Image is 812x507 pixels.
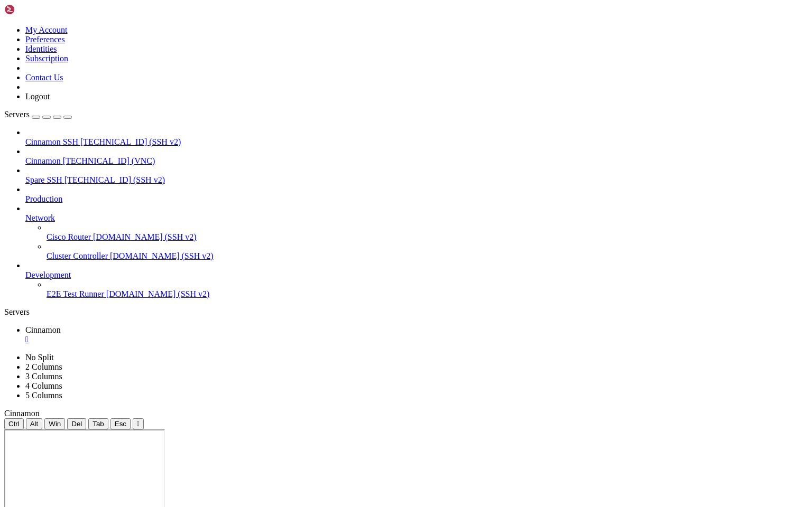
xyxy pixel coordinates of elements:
[25,156,808,166] a: Cinnamon [TECHNICAL_ID] (VNC)
[137,420,140,428] div: 
[25,261,808,299] li: Development
[4,110,30,119] span: Servers
[47,223,808,242] li: Cisco Router [DOMAIN_NAME] (SSH v2)
[47,289,808,299] a: E2E Test Runner [DOMAIN_NAME] (SSH v2)
[25,270,808,280] a: Development
[133,418,144,429] button: 
[67,418,86,429] button: Del
[93,232,197,241] span: [DOMAIN_NAME] (SSH v2)
[25,381,62,390] a: 4 Columns
[93,420,104,428] span: Tab
[44,418,65,429] button: Win
[47,232,91,241] span: Cisco Router
[25,137,808,147] a: Cinnamon SSH [TECHNICAL_ID] (SSH v2)
[4,307,808,317] div: Servers
[64,175,165,184] span: [TECHNICAL_ID] (SSH v2)
[25,175,808,185] a: Spare SSH [TECHNICAL_ID] (SSH v2)
[25,204,808,261] li: Network
[47,289,104,298] span: E2E Test Runner
[25,175,62,184] span: Spare SSH
[25,92,50,101] a: Logout
[25,35,65,44] a: Preferences
[115,420,126,428] span: Esc
[8,420,20,428] span: Ctrl
[30,420,39,428] span: Alt
[63,156,155,165] span: [TECHNICAL_ID] (VNC)
[25,156,61,165] span: Cinnamon
[25,213,808,223] a: Network
[110,418,131,429] button: Esc
[25,270,71,279] span: Development
[47,280,808,299] li: E2E Test Runner [DOMAIN_NAME] (SSH v2)
[25,166,808,185] li: Spare SSH [TECHNICAL_ID] (SSH v2)
[25,325,61,334] span: Cinnamon
[25,213,55,222] span: Network
[25,353,54,362] a: No Split
[49,420,61,428] span: Win
[88,418,108,429] button: Tab
[25,194,62,203] span: Production
[26,418,43,429] button: Alt
[25,185,808,204] li: Production
[25,44,57,53] a: Identities
[106,289,210,298] span: [DOMAIN_NAME] (SSH v2)
[25,128,808,147] li: Cinnamon SSH [TECHNICAL_ID] (SSH v2)
[25,73,63,82] a: Contact Us
[4,409,40,418] span: Cinnamon
[25,362,62,371] a: 2 Columns
[25,25,68,34] a: My Account
[47,232,808,242] a: Cisco Router [DOMAIN_NAME] (SSH v2)
[25,325,808,344] a: Cinnamon
[25,147,808,166] li: Cinnamon [TECHNICAL_ID] (VNC)
[47,242,808,261] li: Cluster Controller [DOMAIN_NAME] (SSH v2)
[47,251,108,260] span: Cluster Controller
[25,372,62,381] a: 3 Columns
[4,418,24,429] button: Ctrl
[4,110,72,119] a: Servers
[47,251,808,261] a: Cluster Controller [DOMAIN_NAME] (SSH v2)
[25,137,78,146] span: Cinnamon SSH
[25,335,808,344] a: 
[71,420,82,428] span: Del
[110,251,214,260] span: [DOMAIN_NAME] (SSH v2)
[25,194,808,204] a: Production
[25,391,62,400] a: 5 Columns
[80,137,181,146] span: [TECHNICAL_ID] (SSH v2)
[25,54,68,63] a: Subscription
[4,4,65,15] img: Shellngn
